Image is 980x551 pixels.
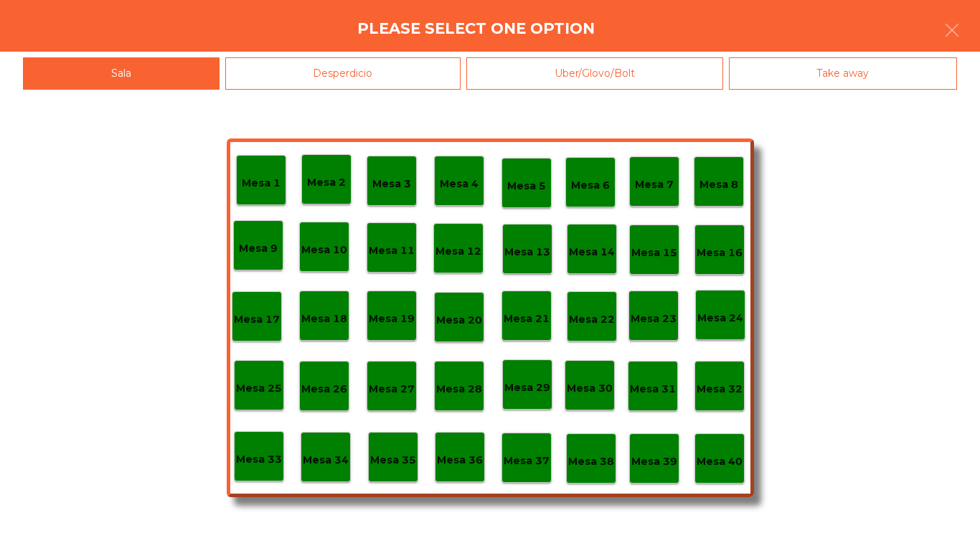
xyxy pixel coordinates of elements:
[697,310,743,326] p: Mesa 24
[699,176,738,193] p: Mesa 8
[697,381,743,397] p: Mesa 32
[504,244,550,260] p: Mesa 13
[370,452,416,468] p: Mesa 35
[239,240,278,257] p: Mesa 9
[697,245,743,261] p: Mesa 16
[369,242,415,259] p: Mesa 11
[369,311,415,327] p: Mesa 19
[569,244,615,260] p: Mesa 14
[567,380,613,397] p: Mesa 30
[631,311,677,327] p: Mesa 23
[568,453,614,470] p: Mesa 38
[372,176,411,192] p: Mesa 3
[571,177,610,194] p: Mesa 6
[436,381,482,397] p: Mesa 28
[435,243,481,260] p: Mesa 12
[504,311,550,327] p: Mesa 21
[466,57,723,90] div: Uber/Glovo/Bolt
[301,381,347,397] p: Mesa 26
[303,452,349,468] p: Mesa 34
[729,57,958,90] div: Take away
[369,381,415,397] p: Mesa 27
[697,453,743,470] p: Mesa 40
[242,175,281,192] p: Mesa 1
[225,57,461,90] div: Desperdicio
[236,451,282,468] p: Mesa 33
[236,380,282,397] p: Mesa 25
[357,18,595,39] h4: Please select one option
[437,452,483,468] p: Mesa 36
[630,381,676,397] p: Mesa 31
[507,178,546,194] p: Mesa 5
[23,57,220,90] div: Sala
[504,380,550,396] p: Mesa 29
[234,311,280,328] p: Mesa 17
[440,176,479,192] p: Mesa 4
[569,311,615,328] p: Mesa 22
[631,245,677,261] p: Mesa 15
[504,453,550,469] p: Mesa 37
[301,311,347,327] p: Mesa 18
[631,453,677,470] p: Mesa 39
[307,174,346,191] p: Mesa 2
[301,242,347,258] p: Mesa 10
[436,312,482,329] p: Mesa 20
[635,176,674,193] p: Mesa 7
